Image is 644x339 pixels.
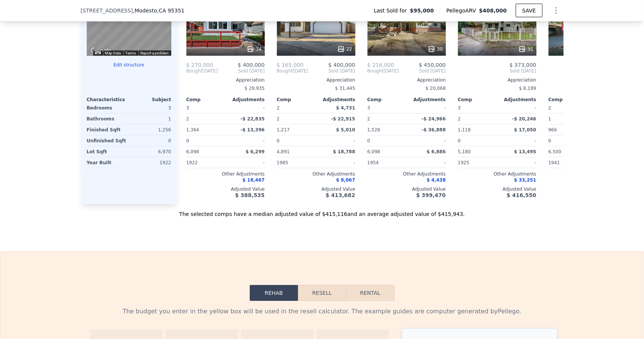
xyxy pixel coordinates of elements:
span: -$ 36,888 [422,127,446,133]
span: $ 8,067 [336,178,355,183]
span: $ 18,467 [243,178,265,183]
div: 2 [277,114,315,124]
span: , Modesto [133,7,184,14]
button: SAVE [516,4,542,17]
span: Pellego ARV [446,7,479,14]
div: Bedrooms [87,103,128,113]
div: [DATE] [277,68,309,74]
div: - [499,136,536,146]
div: - [318,136,355,146]
span: $ 17,050 [514,127,536,133]
div: Comp [458,97,497,103]
button: Rehab [250,285,298,301]
div: - [499,157,536,168]
span: $95,000 [410,7,434,14]
div: Adjusted Value [458,186,536,193]
span: 0 [277,138,280,143]
div: Bathrooms [87,114,128,124]
div: 2 [367,114,405,124]
span: Sold [DATE] [458,68,536,74]
div: 1,256 [131,125,171,135]
span: Sold [DATE] [549,68,627,74]
span: 3 [367,105,370,111]
button: Map Data [105,51,121,56]
span: $ 165,000 [277,62,304,68]
button: Show Options [549,3,564,18]
span: Bought [277,68,293,74]
div: - [499,103,536,113]
span: 2 [277,105,280,111]
span: $ 31,445 [335,86,355,91]
div: - [408,157,446,168]
span: 5,180 [458,149,471,154]
div: Subject [129,97,171,103]
div: The selected comps have a median adjusted value of $415,116 and an average adjusted value of $415... [81,205,564,218]
span: $ 29,935 [244,86,264,91]
span: 0 [549,138,552,143]
span: $ 413,682 [326,193,355,199]
span: $408,000 [479,8,507,14]
div: Characteristics [87,97,129,103]
div: Adjusted Value [549,186,627,193]
span: $ 216,000 [367,62,394,68]
a: Report a problem [141,51,169,55]
div: Comp [367,97,407,103]
span: -$ 20,246 [512,116,536,122]
div: 35 [518,45,533,53]
div: Year Built [87,157,128,168]
div: Adjusted Value [277,186,355,193]
div: 1954 [367,157,405,168]
div: Street View [87,2,171,56]
div: Comp [277,97,316,103]
img: Google [89,46,114,56]
div: 2 [186,114,224,124]
span: $ 400,000 [328,62,355,68]
div: - [227,157,265,168]
span: 6,500 [549,149,561,154]
span: $ 13,495 [514,149,536,154]
span: 1,217 [277,127,290,133]
div: Adjustments [497,97,536,103]
a: Open this area in Google Maps (opens a new window) [89,46,114,56]
div: Adjusted Value [186,186,265,193]
div: 0 [131,136,171,146]
div: Comp [549,97,588,103]
div: Appreciation [458,77,536,83]
span: -$ 22,835 [241,116,265,122]
div: - [318,157,355,168]
span: Last Sold for [374,7,410,14]
button: Keyboard shortcuts [95,51,100,54]
span: , CA 95351 [157,8,184,14]
div: 34 [247,45,261,53]
div: Appreciation [186,77,265,83]
span: [STREET_ADDRESS] [81,7,133,14]
div: Adjustments [226,97,265,103]
span: $ 4,731 [336,105,355,111]
a: Terms (opens in new tab) [126,51,136,55]
span: Sold [DATE] [308,68,355,74]
span: Sold [DATE] [399,68,446,74]
span: $ 5,010 [336,127,355,133]
span: 1,364 [186,127,199,133]
div: 1922 [131,157,171,168]
span: $ 20,068 [426,86,446,91]
span: $ 450,000 [419,62,446,68]
span: 3 [458,105,461,111]
span: $ 18,788 [333,149,355,154]
div: Unfinished Sqft [87,136,128,146]
span: $ 6,299 [246,149,264,154]
span: Bought [367,68,384,74]
span: $ 8,189 [519,86,536,91]
div: - [227,136,265,146]
button: Edit structure [87,62,171,68]
span: $ 270,000 [186,62,213,68]
div: 1985 [277,157,315,168]
span: 3 [186,105,189,111]
div: Other Adjustments [458,171,536,177]
span: 1,528 [367,127,380,133]
div: Appreciation [367,77,446,83]
div: Other Adjustments [367,171,446,177]
div: 30 [428,45,443,53]
span: 966 [549,127,557,133]
span: 1,118 [458,127,471,133]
